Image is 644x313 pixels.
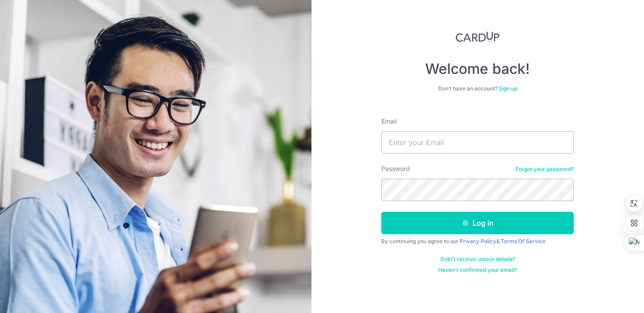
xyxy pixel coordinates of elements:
a: Privacy Policy [460,238,496,244]
label: Password [381,164,410,173]
a: Sign up [499,85,517,92]
button: Log in [381,212,574,234]
div: By continuing you agree to our & [381,238,574,245]
div: Don’t have an account? [381,85,574,92]
a: Didn't receive unlock details? [440,256,515,263]
input: Enter your Email [381,131,574,154]
a: Haven't confirmed your email? [438,266,517,274]
h4: Welcome back! [381,60,574,78]
a: Forgot your password? [516,166,574,173]
label: Email [381,117,397,126]
img: CardUp Logo [456,31,499,42]
a: Terms Of Service [501,238,546,244]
